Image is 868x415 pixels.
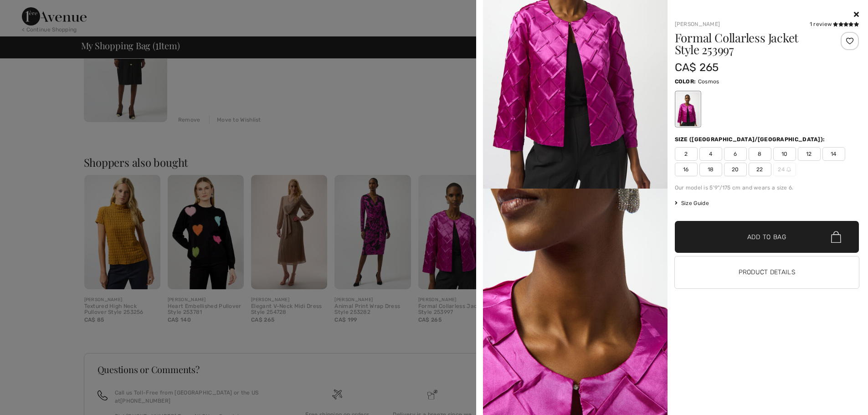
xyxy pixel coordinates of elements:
span: CA$ 265 [675,61,719,74]
h1: Formal Collarless Jacket Style 253997 [675,32,828,56]
span: 12 [798,147,821,161]
div: Cosmos [676,92,699,126]
span: 22 [749,163,771,176]
span: Add to Bag [747,232,786,242]
span: 18 [699,163,722,176]
span: Size Guide [675,199,709,207]
span: 24 [773,163,796,176]
div: Size ([GEOGRAPHIC_DATA]/[GEOGRAPHIC_DATA]): [675,135,827,143]
span: 20 [724,163,747,176]
button: Add to Bag [675,221,859,253]
span: 10 [773,147,796,161]
span: 2 [675,147,698,161]
button: Product Details [675,256,859,288]
span: 14 [822,147,845,161]
img: ring-m.svg [786,167,791,172]
span: 6 [724,147,747,161]
div: 1 review [810,20,859,28]
img: Bag.svg [831,231,841,243]
span: 4 [699,147,722,161]
span: 8 [749,147,771,161]
a: [PERSON_NAME] [675,21,720,27]
div: Our model is 5'9"/175 cm and wears a size 6. [675,184,859,192]
span: 16 [675,163,698,176]
span: Color: [675,78,696,85]
span: Cosmos [698,78,719,85]
span: Help [21,6,39,15]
